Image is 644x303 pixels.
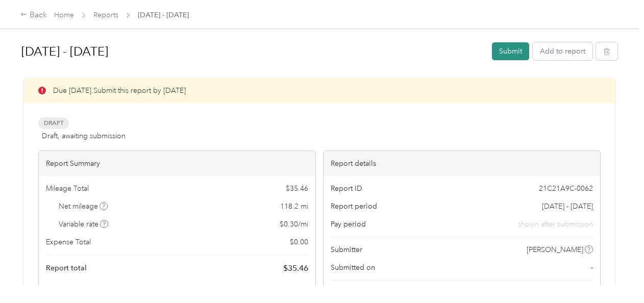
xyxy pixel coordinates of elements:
div: Due [DATE]. Submit this report by [DATE] [24,78,615,103]
span: Draft [38,117,69,129]
span: 21C21A9C-0062 [539,183,593,194]
span: Net mileage [59,201,108,212]
span: Submitter [331,244,362,255]
span: Mileage Total [46,183,89,194]
span: Submitted on [331,262,375,273]
iframe: Everlance-gr Chat Button Frame [587,246,644,303]
div: Back [20,9,47,21]
a: Home [54,11,74,19]
button: Submit [492,42,529,60]
span: Variable rate [59,219,109,230]
span: $ 35.46 [286,183,308,194]
span: [DATE] - [DATE] [138,10,189,20]
span: Report period [331,201,377,212]
span: 118.2 mi [280,201,308,212]
h1: Sep 16 - 30, 2025 [21,39,485,64]
div: Report Summary [39,151,315,176]
span: [DATE] - [DATE] [542,201,593,212]
a: Reports [93,11,118,19]
span: Report total [46,263,87,273]
span: [PERSON_NAME] [527,244,583,255]
div: Report details [324,151,600,176]
span: $ 0.00 [290,237,308,247]
span: shown after submission [518,219,593,230]
span: Report ID [331,183,362,194]
span: Expense Total [46,237,91,247]
span: $ 0.30 / mi [280,219,308,230]
button: Add to report [533,42,592,60]
span: $ 35.46 [283,262,308,274]
span: Draft, awaiting submission [42,131,126,141]
span: Pay period [331,219,366,230]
